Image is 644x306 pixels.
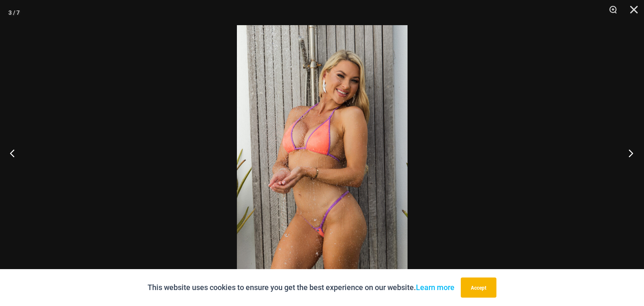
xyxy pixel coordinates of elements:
[613,132,644,174] button: Next
[237,25,408,281] img: Wild Card Neon Bliss 312 Top 457 Micro 06
[416,283,454,292] a: Learn more
[148,281,454,294] p: This website uses cookies to ensure you get the best experience on our website.
[8,6,20,19] div: 3 / 7
[461,277,496,298] button: Accept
